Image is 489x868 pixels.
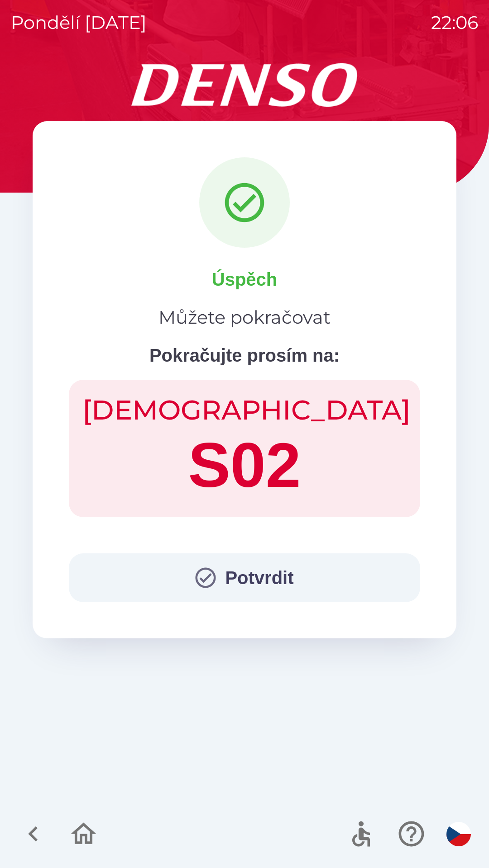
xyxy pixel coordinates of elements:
[212,266,278,293] p: Úspěch
[149,342,340,369] p: Pokračujte prosím na:
[82,427,407,504] h1: S02
[446,822,471,846] img: cs flag
[11,9,147,36] p: pondělí [DATE]
[82,393,407,427] h2: [DEMOGRAPHIC_DATA]
[33,63,456,107] img: Logo
[69,553,420,602] button: Potvrdit
[158,304,331,331] p: Můžete pokračovat
[431,9,478,36] p: 22:06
